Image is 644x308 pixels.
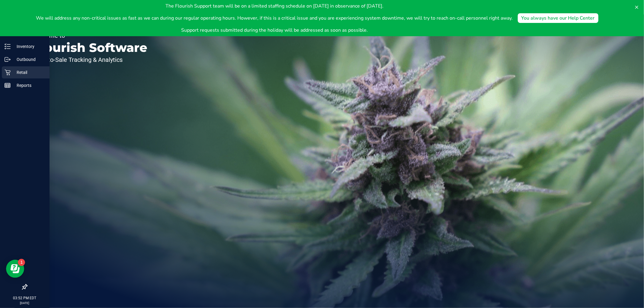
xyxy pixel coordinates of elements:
p: Reports [11,82,47,89]
inline-svg: Outbound [5,56,11,62]
p: Inventory [11,43,47,50]
p: We will address any non-critical issues as fast as we can during our regular operating hours. How... [36,14,513,22]
p: Seed-to-Sale Tracking & Analytics [33,57,147,63]
p: The Flourish Support team will be on a limited staffing schedule on [DATE] in observance of [DATE]. [36,2,513,10]
inline-svg: Inventory [5,43,11,49]
iframe: Resource center unread badge [18,259,25,266]
p: Retail [11,69,47,76]
inline-svg: Reports [5,82,11,88]
p: Flourish Software [33,42,147,54]
p: [DATE] [3,301,47,305]
p: 03:52 PM EDT [3,295,47,301]
iframe: Resource center [6,260,24,278]
inline-svg: Retail [5,69,11,75]
p: Support requests submitted during the holiday will be addressed as soon as possible. [36,27,513,34]
p: Outbound [11,56,47,63]
div: You always have our Help Center [521,14,595,22]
